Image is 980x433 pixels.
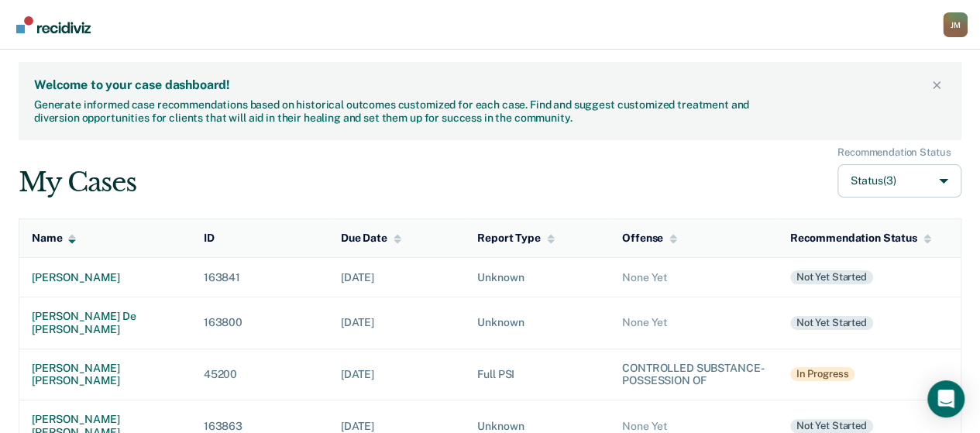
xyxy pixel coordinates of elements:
div: Recommendation Status [837,146,951,159]
div: Not yet started [790,419,873,433]
div: J M [943,12,968,37]
div: ID [204,232,215,245]
div: [PERSON_NAME] [PERSON_NAME] [32,362,179,388]
div: [PERSON_NAME] de [PERSON_NAME] [32,310,179,336]
div: None Yet [622,420,765,433]
div: Due Date [341,232,401,245]
div: Open Intercom Messenger [927,380,965,418]
td: Unknown [465,257,610,297]
div: Name [32,232,76,245]
div: Report Type [477,232,554,245]
td: 163841 [191,257,328,297]
td: [DATE] [328,257,465,297]
td: 45200 [191,349,328,400]
div: Not yet started [790,316,873,330]
div: None Yet [622,316,765,329]
td: Unknown [465,297,610,349]
div: Welcome to your case dashboard! [34,77,927,92]
td: [DATE] [328,297,465,349]
div: Generate informed case recommendations based on historical outcomes customized for each case. Fin... [34,98,754,125]
button: Status(3) [837,164,961,198]
div: Not yet started [790,270,873,284]
td: Full PSI [465,349,610,400]
button: Profile dropdown button [943,12,968,37]
div: CONTROLLED SUBSTANCE-POSSESSION OF [622,362,765,388]
div: [PERSON_NAME] [32,271,179,284]
img: Recidiviz [16,16,91,33]
div: In Progress [790,367,855,381]
div: None Yet [622,271,765,284]
div: Offense [622,232,677,245]
div: Recommendation Status [790,232,931,245]
div: My Cases [19,167,136,198]
td: [DATE] [328,349,465,400]
td: 163800 [191,297,328,349]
